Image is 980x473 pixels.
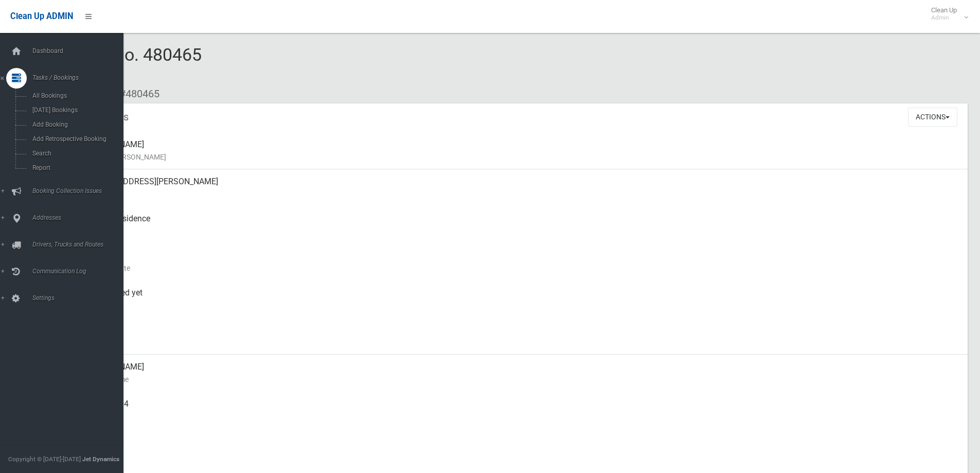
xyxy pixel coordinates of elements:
span: Booking No. 480465 [45,44,202,84]
small: Contact Name [82,373,959,386]
small: Landline [82,447,959,460]
div: 0406867404 [82,392,959,429]
div: Not collected yet [82,281,959,318]
span: All Bookings [29,92,122,99]
small: Collection Date [82,262,959,274]
div: [PERSON_NAME] [82,132,959,169]
div: Front of Residence [82,206,959,243]
span: Addresses [29,214,131,221]
div: [PERSON_NAME] [82,355,959,392]
small: Pickup Point [82,225,959,237]
span: Copyright © [DATE]-[DATE] [8,456,81,463]
small: Name of [PERSON_NAME] [82,151,959,163]
span: Settings [29,294,131,302]
span: Add Booking [29,121,122,128]
span: Tasks / Bookings [29,74,131,81]
li: #480465 [112,84,159,103]
span: Add Retrospective Booking [29,135,122,143]
span: Dashboard [29,47,131,55]
span: Clean Up ADMIN [10,11,73,21]
small: Mobile [82,410,959,423]
span: [DATE] Bookings [29,107,122,114]
div: None given [82,429,959,466]
span: Booking Collection Issues [29,187,131,195]
div: [DATE] [82,243,959,281]
span: Search [29,150,122,157]
small: Collected At [82,299,959,311]
strong: Jet Dynamics [82,456,119,463]
small: Zone [82,336,959,348]
button: Actions [908,108,957,127]
span: Drivers, Trucks and Routes [29,241,131,248]
span: Report [29,164,122,171]
small: Address [82,188,959,200]
div: [STREET_ADDRESS][PERSON_NAME] [82,169,959,206]
span: Communication Log [29,268,131,275]
span: Clean Up [926,6,967,22]
div: [DATE] [82,318,959,355]
small: Admin [931,14,957,22]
